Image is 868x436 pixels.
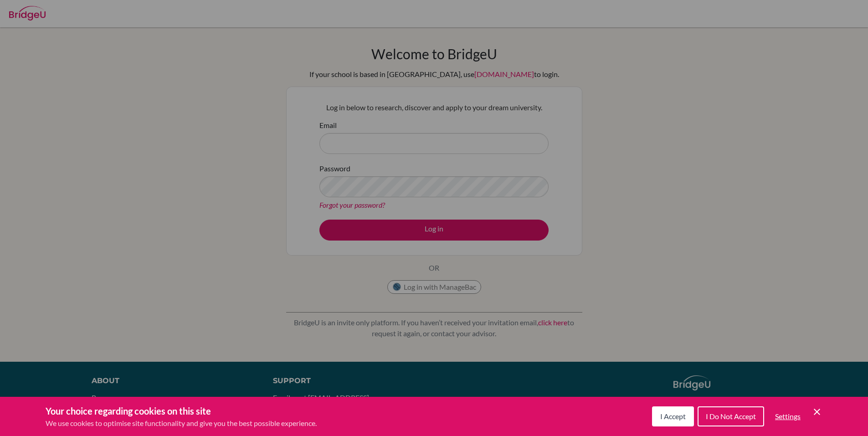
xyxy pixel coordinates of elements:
span: I Do Not Accept [706,412,756,421]
button: Save and close [812,406,822,417]
button: I Do Not Accept [698,406,764,426]
span: I Accept [660,412,686,421]
button: Settings [768,407,808,426]
span: Settings [775,412,801,421]
h3: Your choice regarding cookies on this site [46,404,317,418]
button: I Accept [652,406,694,426]
p: We use cookies to optimise site functionality and give you the best possible experience. [46,418,317,429]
